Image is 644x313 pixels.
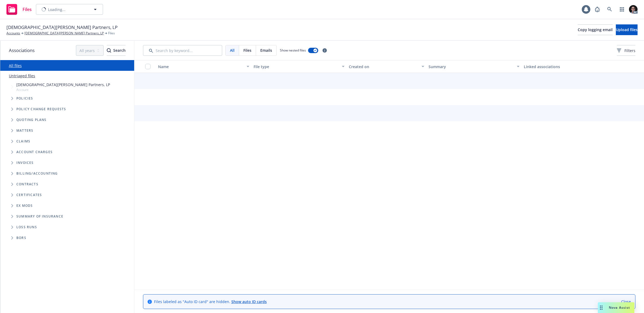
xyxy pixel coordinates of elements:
a: Files [4,2,34,17]
span: Quoting plans [16,118,47,121]
input: Select all [145,64,151,69]
img: photo [629,5,638,14]
button: Filters [617,45,635,56]
svg: Search [107,48,111,53]
div: Drag to move [598,302,605,313]
a: Report a Bug [592,4,603,15]
button: Copy logging email [578,24,613,35]
span: Upload files [616,27,638,32]
span: Invoices [16,161,34,164]
a: Search [604,4,615,15]
span: Billing/Accounting [16,172,58,175]
span: Summary of insurance [16,215,63,218]
a: Switch app [617,4,627,15]
span: Contracts [16,183,38,186]
span: Files [23,7,32,12]
span: Emails [260,47,272,53]
button: File type [251,60,347,73]
a: All files [9,63,22,68]
span: Copy logging email [578,27,613,32]
button: Created on [347,60,426,73]
button: Nova Assist [598,302,634,313]
button: Name [156,60,251,73]
span: Filters [617,48,635,53]
span: Files [108,31,115,36]
span: Loading... [48,7,65,12]
span: All [230,47,235,53]
button: Loading... [36,4,103,15]
div: Name [158,64,243,69]
span: Filters [624,48,635,53]
div: Linked associations [524,64,615,69]
div: Tree Example [0,81,134,168]
span: Associations [9,47,35,54]
span: Certificates [16,193,42,197]
button: Upload files [616,24,638,35]
span: Policy change requests [16,108,66,111]
span: Claims [16,140,30,143]
div: Search [107,45,126,56]
div: Created on [349,64,418,69]
span: [DEMOGRAPHIC_DATA][PERSON_NAME] Partners, LP [16,82,110,87]
a: Untriaged files [9,73,35,79]
button: SearchSearch [107,45,126,56]
input: Search by keyword... [143,45,222,56]
button: Linked associations [522,60,617,73]
div: File type [254,64,339,69]
span: Show nested files [280,48,306,53]
span: Loss Runs [16,226,37,229]
button: Summary [426,60,522,73]
span: Account [16,87,110,92]
span: Account charges [16,150,53,154]
span: Nova Assist [609,305,630,310]
div: Summary [429,64,514,69]
span: Policies [16,97,33,100]
span: [DEMOGRAPHIC_DATA][PERSON_NAME] Partners, LP [6,24,118,31]
div: Folder Tree Example [0,168,134,243]
span: Files [243,47,251,53]
a: Accounts [6,31,20,36]
span: BORs [16,236,26,240]
span: Matters [16,129,33,132]
span: Files labeled as "Auto ID card" are hidden. [154,299,267,304]
a: [DEMOGRAPHIC_DATA][PERSON_NAME] Partners, LP [24,31,104,36]
a: Show auto ID cards [231,299,267,304]
span: Ex Mods [16,204,33,207]
a: Close [621,299,631,304]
